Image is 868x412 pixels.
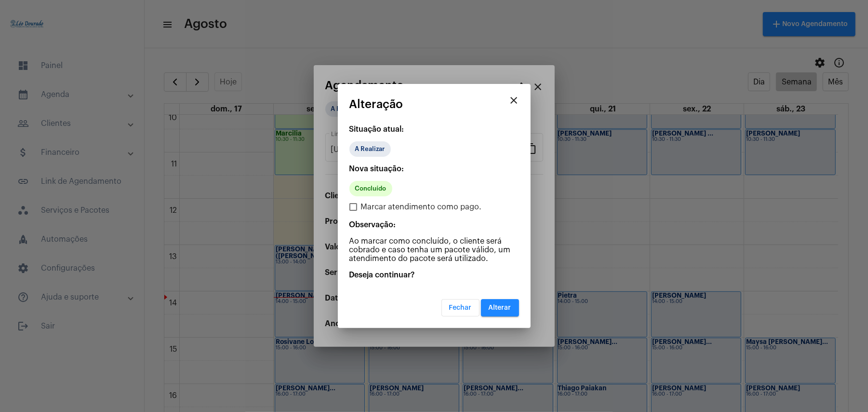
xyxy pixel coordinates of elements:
span: Fechar [449,304,472,311]
p: Ao marcar como concluído, o cliente será cobrado e caso tenha um pacote válido, um atendimento do... [349,237,519,263]
mat-chip: A Realizar [349,141,391,157]
span: Alteração [349,98,403,110]
p: Deseja continuar? [349,271,519,279]
button: Fechar [441,299,480,316]
mat-chip: Concluído [349,181,392,196]
p: Observação: [349,220,519,229]
mat-icon: close [508,95,520,106]
button: Alterar [481,299,519,316]
p: Nova situação: [349,165,519,173]
span: Marcar atendimento como pago. [361,201,482,213]
p: Situação atual: [349,125,519,134]
span: Alterar [489,304,511,311]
